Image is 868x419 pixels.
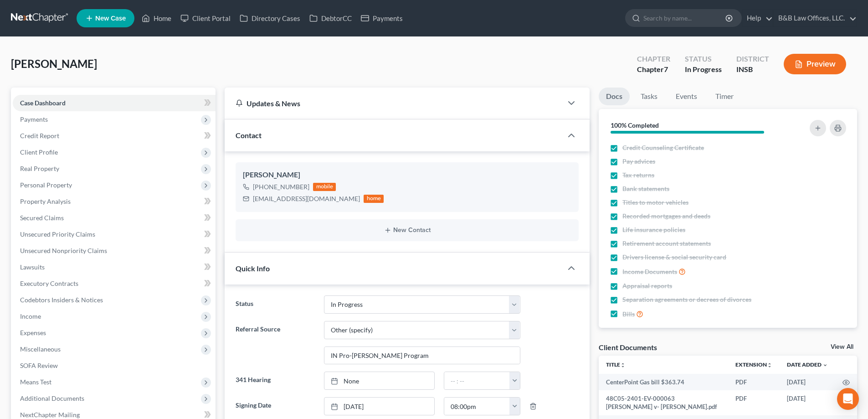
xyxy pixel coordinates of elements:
[444,398,510,415] input: -- : --
[774,10,857,26] a: B&B Law Offices, LLC.
[643,10,727,26] input: Search by name...
[822,362,828,368] i: expand_more
[13,275,216,292] a: Executory Contracts
[253,182,309,191] div: [PHONE_NUMBER]
[780,374,835,390] td: [DATE]
[599,342,657,352] div: Client Documents
[599,390,728,415] td: 48C05-2401-EV-000063 [PERSON_NAME] v- [PERSON_NAME].pdf
[243,170,571,181] div: [PERSON_NAME]
[20,230,95,238] span: Unsecured Priority Claims
[599,374,728,390] td: CenterPoint Gas bill $363.74
[622,253,726,262] span: Drivers license & social security card
[668,88,704,105] a: Events
[787,361,828,368] a: Date Added expand_more
[236,131,262,140] span: Contact
[20,132,59,140] span: Credit Report
[622,198,688,207] span: Titles to motor vehicles
[742,10,773,26] a: Help
[837,388,859,410] div: Open Intercom Messenger
[305,10,356,26] a: DebtorCC
[20,345,61,353] span: Miscellaneous
[784,54,846,74] button: Preview
[13,357,216,374] a: SOFA Review
[176,10,235,26] a: Client Portal
[20,296,103,304] span: Codebtors Insiders & Notices
[137,10,176,26] a: Home
[622,281,672,290] span: Appraisal reports
[664,65,668,73] span: 7
[13,243,216,259] a: Unsecured Nonpriority Claims
[20,378,51,386] span: Means Test
[20,214,64,222] span: Secured Claims
[444,372,510,389] input: -- : --
[599,88,630,105] a: Docs
[20,247,107,254] span: Unsecured Nonpriority Claims
[235,10,305,26] a: Directory Cases
[13,259,216,275] a: Lawsuits
[622,310,635,319] span: Bills
[13,210,216,226] a: Secured Claims
[633,88,665,105] a: Tasks
[313,183,336,191] div: mobile
[622,171,654,180] span: Tax returns
[356,10,407,26] a: Payments
[767,362,772,368] i: unfold_more
[231,295,319,314] label: Status
[324,398,434,415] a: [DATE]
[324,372,434,389] a: None
[622,267,677,276] span: Income Documents
[780,390,835,415] td: [DATE]
[20,411,80,419] span: NextChapter Mailing
[20,181,72,189] span: Personal Property
[13,128,216,144] a: Credit Report
[622,184,669,193] span: Bank statements
[831,344,853,350] a: View All
[231,321,319,365] label: Referral Source
[20,115,48,123] span: Payments
[611,121,659,129] strong: 100% Completed
[20,148,58,156] span: Client Profile
[20,394,84,402] span: Additional Documents
[20,99,66,107] span: Case Dashboard
[20,362,58,369] span: SOFA Review
[736,64,769,75] div: INSB
[20,165,59,172] span: Real Property
[637,54,670,64] div: Chapter
[622,295,751,304] span: Separation agreements or decrees of divorces
[243,227,571,234] button: New Contact
[735,361,772,368] a: Extensionunfold_more
[728,374,780,390] td: PDF
[20,197,71,205] span: Property Analysis
[736,54,769,64] div: District
[236,98,551,108] div: Updates & News
[324,347,520,364] input: Other Referral Source
[637,64,670,75] div: Chapter
[622,225,685,234] span: Life insurance policies
[231,397,319,415] label: Signing Date
[13,95,216,111] a: Case Dashboard
[11,57,97,70] span: [PERSON_NAME]
[685,64,722,75] div: In Progress
[20,279,78,287] span: Executory Contracts
[622,212,710,221] span: Recorded mortgages and deeds
[20,263,45,271] span: Lawsuits
[20,329,46,336] span: Expenses
[685,54,722,64] div: Status
[95,15,126,22] span: New Case
[364,195,384,203] div: home
[622,143,704,152] span: Credit Counseling Certificate
[606,361,626,368] a: Titleunfold_more
[231,372,319,390] label: 341 Hearing
[20,312,41,320] span: Income
[13,193,216,210] a: Property Analysis
[253,194,360,203] div: [EMAIL_ADDRESS][DOMAIN_NAME]
[622,239,711,248] span: Retirement account statements
[236,264,270,273] span: Quick Info
[622,157,655,166] span: Pay advices
[708,88,741,105] a: Timer
[728,390,780,415] td: PDF
[13,226,216,243] a: Unsecured Priority Claims
[620,362,626,368] i: unfold_more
